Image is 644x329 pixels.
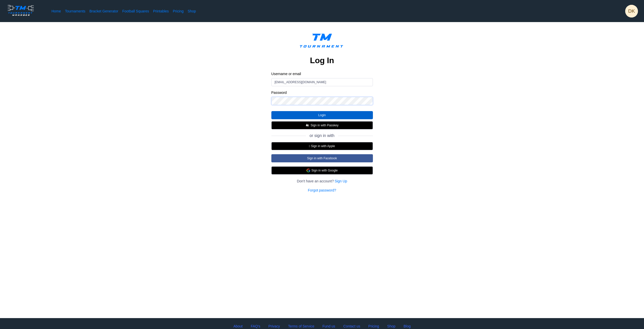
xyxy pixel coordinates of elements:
[271,166,373,175] button: Sign in with Google
[288,323,314,329] a: Terms of Service
[305,123,309,127] img: FIDO_Passkey_mark_A_white.b30a49376ae8d2d8495b153dc42f1869.svg
[335,179,347,184] a: Sign Up
[271,78,373,86] input: username or email
[89,9,118,14] a: Bracket Generator
[310,133,335,138] span: or sign in with
[271,72,373,76] label: Username or email
[387,323,395,329] a: Shop
[233,323,242,329] a: About
[271,111,373,119] button: Login
[404,323,411,329] a: Blog
[251,323,260,329] a: FAQ's
[368,323,379,329] a: Pricing
[188,9,196,14] a: Shop
[271,154,373,162] button: Sign in with Facebook
[271,142,373,150] button:  Sign in with Apple
[322,323,335,329] a: Fund us
[296,30,349,53] img: logo.ffa97a18e3bf2c7d.png
[308,188,336,193] a: Forgot password?
[52,9,61,14] a: Home
[625,5,638,18] button: DK
[271,121,373,129] button: Sign in with Passkey
[306,168,310,172] img: google.d7f092af888a54de79ed9c9303d689d7.svg
[153,9,169,14] a: Printables
[65,9,85,14] a: Tournaments
[310,55,334,65] h2: Log In
[343,323,360,329] a: Contact us
[625,5,638,18] div: dan kaiser
[271,90,373,95] label: Password
[6,4,35,17] img: logo.ffa97a18e3bf2c7d.png
[122,9,149,14] a: Football Squares
[297,179,334,184] span: Don't have an account?
[173,9,184,14] a: Pricing
[268,323,280,329] a: Privacy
